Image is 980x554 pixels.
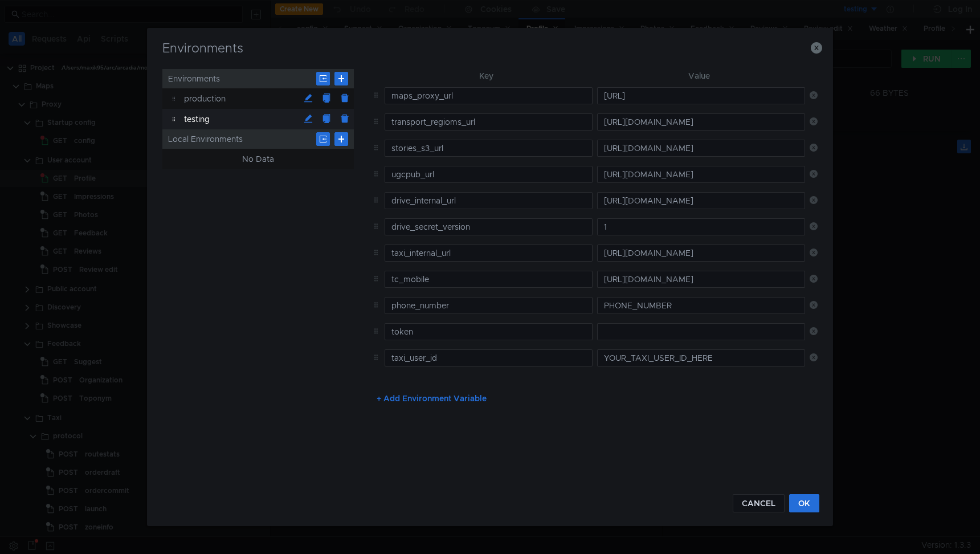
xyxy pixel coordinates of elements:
[161,42,819,55] h3: Environments
[242,152,274,166] div: No Data
[162,69,354,88] div: Environments
[162,129,354,149] div: Local Environments
[184,88,299,109] div: production
[593,69,805,83] th: Value
[184,109,299,129] div: testing
[380,69,593,83] th: Key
